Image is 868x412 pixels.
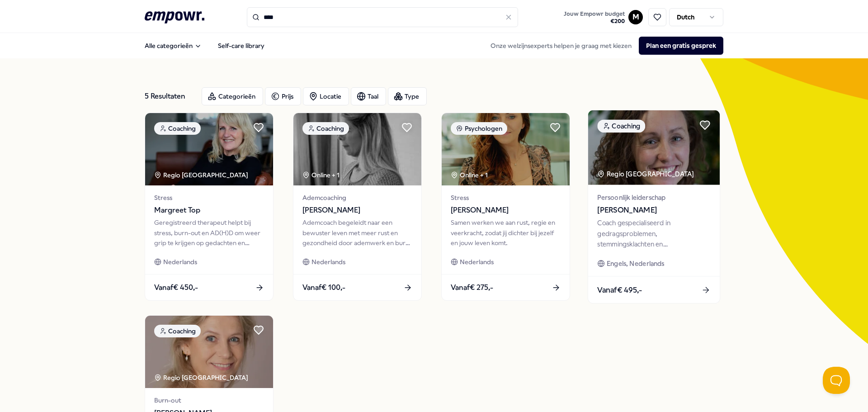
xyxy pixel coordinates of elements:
div: Online + 1 [451,170,488,180]
span: [PERSON_NAME] [302,204,412,216]
span: Nederlands [460,257,494,267]
span: Nederlands [311,257,345,267]
span: [PERSON_NAME] [597,204,710,216]
button: Locatie [303,87,349,105]
span: Vanaf € 495,- [597,284,642,296]
span: Burn-out [154,395,264,405]
div: Regio [GEOGRAPHIC_DATA] [597,169,695,179]
span: Ademcoaching [302,193,412,203]
div: Coaching [302,122,349,135]
span: Stress [154,193,264,203]
span: Vanaf € 100,- [302,282,345,294]
iframe: Help Scout Beacon - Open [823,367,850,394]
div: Coaching [154,325,201,337]
a: Self-care library [211,37,272,55]
div: Coaching [597,119,645,133]
div: Regio [GEOGRAPHIC_DATA] [154,170,250,180]
img: package image [145,113,273,185]
img: package image [293,113,421,185]
button: Type [388,87,427,105]
input: Search for products, categories or subcategories [247,7,518,27]
div: Coach gespecialiseerd in gedragsproblemen, stemmingsklachten en communicatieontwikkeling, gericht... [597,218,710,249]
nav: Main [137,37,272,55]
button: Taal [351,87,386,105]
div: 5 Resultaten [145,87,194,105]
a: package imageCoachingOnline + 1Ademcoaching[PERSON_NAME]Ademcoach begeleidt naar een bewuster lev... [293,113,422,301]
span: [PERSON_NAME] [451,204,561,216]
div: Psychologen [451,122,507,135]
img: package image [145,316,273,388]
button: Alle categorieën [137,37,209,55]
a: package imageCoachingRegio [GEOGRAPHIC_DATA] StressMargreet TopGeregistreerd therapeut helpt bij ... [145,113,274,301]
div: Samen werken we aan rust, regie en veerkracht, zodat jij dichter bij jezelf en jouw leven komt. [451,218,561,248]
div: Coaching [154,122,201,135]
img: package image [442,113,570,185]
button: M [628,10,643,24]
span: Margreet Top [154,204,264,216]
button: Jouw Empowr budget€200 [562,9,627,27]
a: Jouw Empowr budget€200 [560,8,628,27]
span: Jouw Empowr budget [564,10,625,18]
span: Vanaf € 450,- [154,282,198,294]
a: package imageCoachingRegio [GEOGRAPHIC_DATA] Persoonlijk leiderschap[PERSON_NAME]Coach gespeciali... [588,110,721,304]
img: package image [588,110,720,185]
a: package imagePsychologenOnline + 1Stress[PERSON_NAME]Samen werken we aan rust, regie en veerkrach... [441,113,570,301]
span: Stress [451,193,561,203]
div: Onze welzijnsexperts helpen je graag met kiezen [483,37,723,55]
span: Persoonlijk leiderschap [597,192,710,203]
div: Ademcoach begeleidt naar een bewuster leven met meer rust en gezondheid door ademwerk en burn-out... [302,218,412,248]
span: Engels, Nederlands [607,258,665,269]
span: Vanaf € 275,- [451,282,493,294]
button: Plan een gratis gesprek [639,37,723,55]
div: Online + 1 [302,170,340,180]
div: Regio [GEOGRAPHIC_DATA] [154,373,250,383]
span: € 200 [564,18,625,25]
button: Categorieën [202,87,263,105]
span: Nederlands [163,257,197,267]
button: Prijs [265,87,301,105]
div: Geregistreerd therapeut helpt bij stress, burn-out en AD(H)D om weer grip te krijgen op gedachten... [154,218,264,248]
